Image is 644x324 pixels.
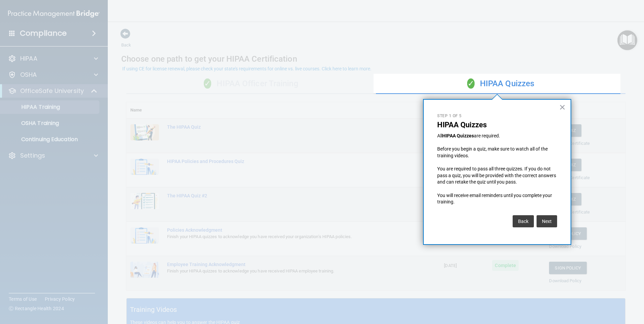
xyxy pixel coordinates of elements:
span: are required. [474,133,500,138]
button: Back [513,215,534,227]
p: You will receive email reminders until you complete your training. [437,192,557,205]
p: Before you begin a quiz, make sure to watch all of the training videos. [437,146,557,159]
span: All [437,133,442,138]
p: You are required to pass all three quizzes. If you do not pass a quiz, you will be provided with ... [437,166,557,186]
strong: HIPAA Quizzes [442,133,474,138]
button: Close [559,102,566,112]
span: ✓ [467,78,475,89]
p: HIPAA Quizzes [437,121,557,129]
div: HIPAA Quizzes [376,74,625,94]
p: Step 1 of 5 [437,113,557,119]
button: Next [537,215,557,227]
